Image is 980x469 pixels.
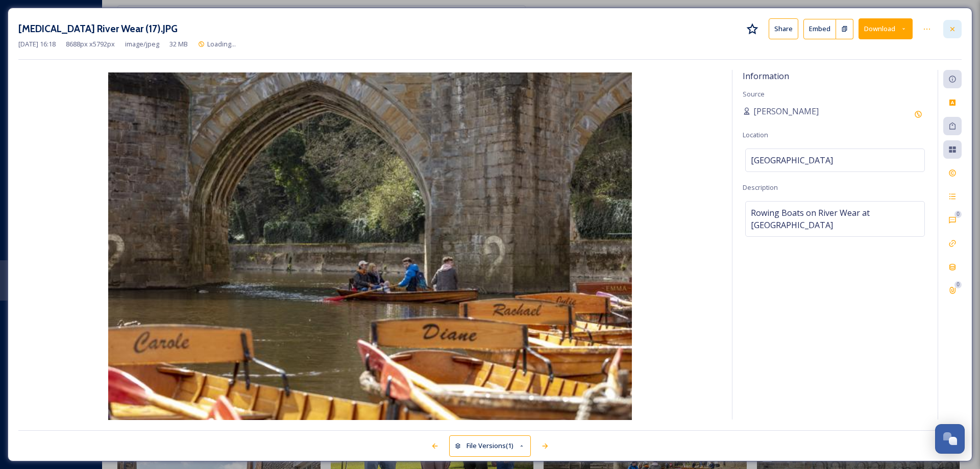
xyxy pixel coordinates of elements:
[743,89,765,98] span: Source
[753,105,819,117] span: [PERSON_NAME]
[743,183,778,192] span: Description
[18,21,178,36] h3: [MEDICAL_DATA] River Wear (17).JPG
[125,39,159,49] span: image/jpeg
[18,72,722,422] img: 09872a6f-67af-49a3-9bc5-236a2273a960.jpg
[769,18,798,39] button: Share
[859,18,913,39] button: Download
[743,70,789,82] span: Information
[66,39,115,49] span: 8688 px x 5792 px
[169,39,188,49] span: 32 MB
[449,435,531,456] button: File Versions(1)
[954,281,962,288] div: 0
[751,207,919,231] span: Rowing Boats on River Wear at [GEOGRAPHIC_DATA]
[935,424,965,454] button: Open Chat
[954,211,962,218] div: 0
[743,130,768,139] span: Location
[18,39,56,49] span: [DATE] 16:18
[207,39,236,48] span: Loading...
[803,19,836,39] button: Embed
[751,154,833,166] span: [GEOGRAPHIC_DATA]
